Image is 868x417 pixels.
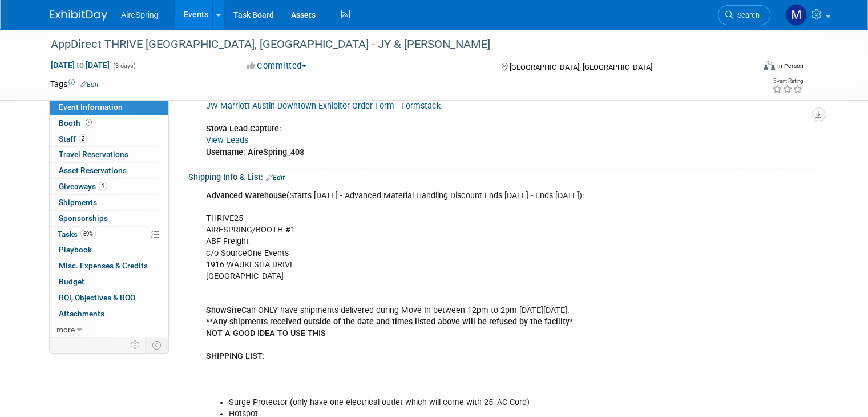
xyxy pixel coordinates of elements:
[75,61,86,70] span: to
[733,11,760,19] span: Search
[59,182,107,191] span: Giveaways
[50,60,110,70] span: [DATE] [DATE]
[50,163,168,178] a: Asset Reservations
[206,147,304,157] b: Username: AireSpring_408
[80,230,96,238] span: 69%
[59,102,123,111] span: Event Information
[59,166,127,175] span: Asset Reservations
[206,351,265,361] b: SHIPPING LIST:
[206,317,573,327] b: **Any shipments received outside of the date and times listed above will be refused by the facility*
[50,306,168,322] a: Attachments
[188,169,818,183] div: Shipping Info & List:
[50,258,168,274] a: Misc. Expenses & Credits
[59,293,135,302] span: ROI, Objectives & ROO
[59,118,94,127] span: Booth
[146,338,169,352] td: Toggle Event Tabs
[206,124,281,134] b: Stova Lead Capture:
[764,61,775,70] img: Format-Inperson.png
[50,242,168,258] a: Playbook
[50,131,168,147] a: Staff2
[206,135,248,145] a: View Leads
[50,78,99,90] td: Tags
[777,62,804,70] div: In-Person
[79,134,87,143] span: 2
[50,115,168,131] a: Booth
[59,150,128,159] span: Travel Reservations
[59,277,84,286] span: Budget
[50,290,168,306] a: ROI, Objectives & ROO
[243,60,311,72] button: Committed
[59,309,104,318] span: Attachments
[47,34,740,55] div: AppDirect THRIVE [GEOGRAPHIC_DATA], [GEOGRAPHIC_DATA] - JY & [PERSON_NAME]
[59,245,92,254] span: Playbook
[59,134,87,143] span: Staff
[126,338,146,352] td: Personalize Event Tab Strip
[206,191,286,201] b: Advanced Warehouse
[206,328,326,338] b: NOT A GOOD IDEA TO USE THIS
[50,147,168,162] a: Travel Reservations
[718,5,770,25] a: Search
[121,10,158,19] span: AireSpring
[50,10,107,21] img: ExhibitDay
[206,101,441,111] a: JW Marriott Austin Downtown Exhibitor Order Form - Formstack
[59,261,148,270] span: Misc. Expenses & Credits
[56,325,75,334] span: more
[50,227,168,242] a: Tasks69%
[785,4,807,26] img: Matthew Peck
[206,306,241,315] b: ShowSite
[229,397,689,408] li: Surge Protector (only have one electrical outlet which will come with 25' AC Cord)
[112,62,136,70] span: (3 days)
[50,322,168,338] a: more
[772,78,803,84] div: Event Rating
[50,274,168,290] a: Budget
[50,179,168,194] a: Giveaways1
[83,118,94,127] span: Booth not reserved yet
[59,198,97,207] span: Shipments
[510,63,652,71] span: [GEOGRAPHIC_DATA], [GEOGRAPHIC_DATA]
[99,182,107,190] span: 1
[58,230,96,239] span: Tasks
[692,59,804,77] div: Event Format
[59,214,108,223] span: Sponsorships
[50,195,168,210] a: Shipments
[50,211,168,226] a: Sponsorships
[80,81,99,89] a: Edit
[50,99,168,115] a: Event Information
[266,174,285,182] a: Edit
